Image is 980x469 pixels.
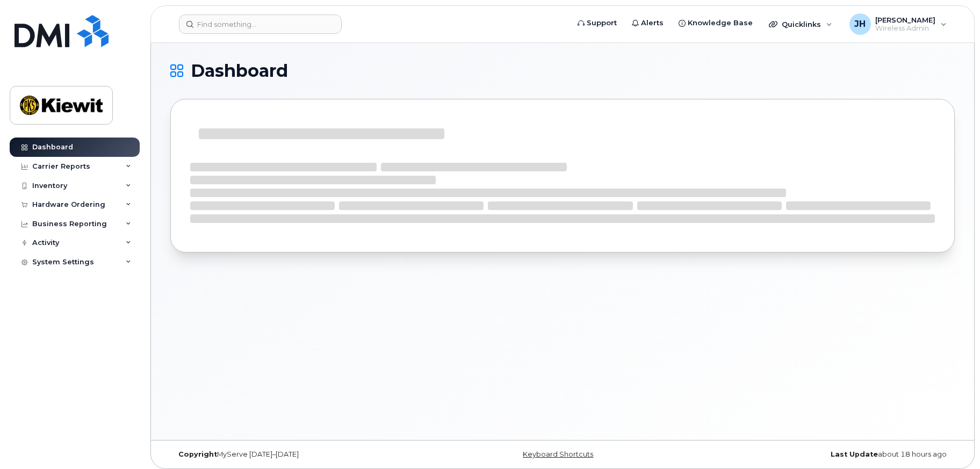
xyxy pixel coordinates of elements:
div: MyServe [DATE]–[DATE] [170,450,432,459]
strong: Copyright [178,450,217,458]
div: about 18 hours ago [693,450,955,459]
a: Keyboard Shortcuts [523,450,593,458]
span: Dashboard [191,63,288,79]
strong: Last Update [831,450,878,458]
